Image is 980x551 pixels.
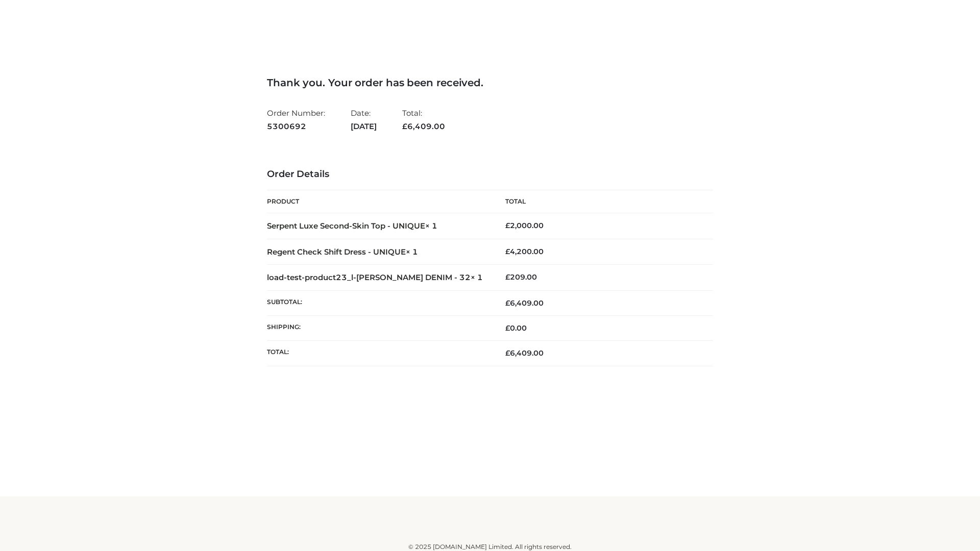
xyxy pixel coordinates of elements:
strong: × 1 [406,247,418,257]
span: £ [505,348,510,358]
span: £ [505,323,510,333]
th: Shipping: [267,316,490,341]
th: Product [267,190,490,213]
strong: × 1 [425,221,437,231]
li: Total: [402,104,445,135]
h3: Order Details [267,169,713,180]
li: Order Number: [267,104,325,135]
span: £ [505,272,510,282]
span: 6,409.00 [402,121,445,131]
strong: × 1 [471,272,483,282]
bdi: 0.00 [505,323,527,333]
bdi: 2,000.00 [505,221,544,230]
strong: load-test-product23_l-[PERSON_NAME] DENIM - 32 [267,272,483,282]
strong: Regent Check Shift Dress - UNIQUE [267,247,418,257]
span: 6,409.00 [505,298,544,308]
bdi: 209.00 [505,272,537,282]
th: Subtotal: [267,290,490,315]
th: Total [490,190,713,213]
li: Date: [351,104,377,135]
span: £ [505,247,510,256]
span: £ [505,298,510,308]
strong: 5300692 [267,120,325,133]
h3: Thank you. Your order has been received. [267,77,713,89]
span: 6,409.00 [505,348,544,358]
bdi: 4,200.00 [505,247,544,256]
span: £ [402,121,407,131]
strong: [DATE] [351,120,377,133]
th: Total: [267,341,490,366]
span: £ [505,221,510,230]
strong: Serpent Luxe Second-Skin Top - UNIQUE [267,221,437,231]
